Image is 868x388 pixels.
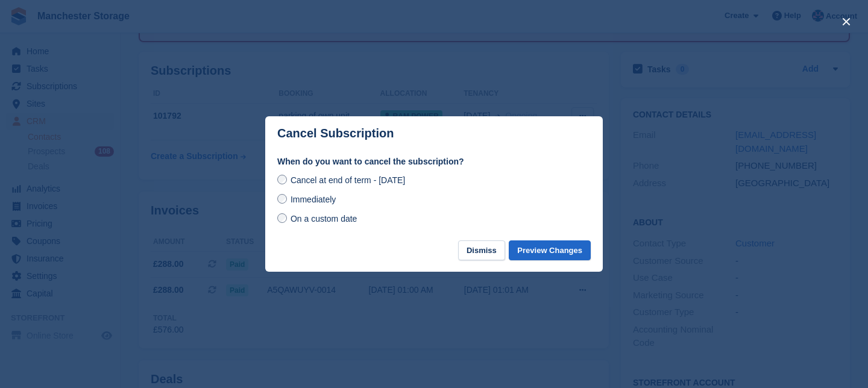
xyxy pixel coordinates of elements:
[837,12,856,31] button: close
[291,214,357,224] span: On a custom date
[509,240,591,260] button: Preview Changes
[458,240,505,260] button: Dismiss
[277,127,394,140] p: Cancel Subscription
[277,155,591,168] label: When do you want to cancel the subscription?
[291,175,405,185] span: Cancel at end of term - [DATE]
[277,175,287,184] input: Cancel at end of term - [DATE]
[291,195,336,204] span: Immediately
[277,213,287,223] input: On a custom date
[277,194,287,204] input: Immediately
